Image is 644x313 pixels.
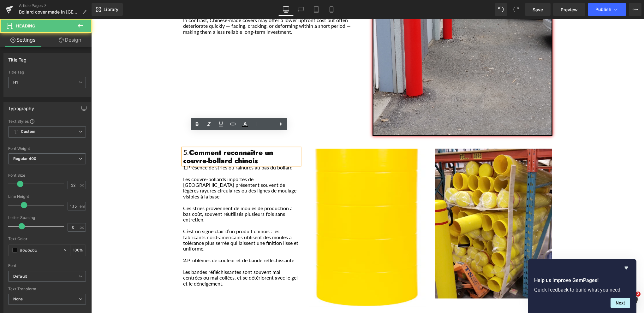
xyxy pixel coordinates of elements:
div: Font [8,263,86,268]
div: Help us improve GemPages! [534,264,630,308]
b: H1 [13,80,18,85]
span: em [80,204,85,208]
h1: 5. [92,130,209,146]
div: Title Tag [8,54,27,62]
div: % [70,245,86,256]
div: Text Color [8,237,86,241]
b: Regular 400 [13,156,37,161]
a: Desktop [278,3,294,16]
div: Font Weight [8,146,86,151]
a: Tablet [309,3,324,16]
div: Title Tag [8,70,86,74]
a: Preview [553,3,585,16]
p: Quick feedback to build what you need. [534,287,630,293]
span: px [80,225,85,229]
button: Publish [588,3,626,16]
a: Article Pages [19,3,92,8]
strong: Comment reconnaître un couvre-bollard chinois [92,128,182,146]
i: Default [13,274,27,279]
span: Heading [16,23,35,28]
button: Undo [495,3,507,16]
span: Library [104,7,118,12]
span: Bollard cover made in [GEOGRAPHIC_DATA] [19,9,80,15]
p: Ces stries proviennent de moules de production à bas coût, souvent réutilisés plusieurs fois sans... [92,186,209,204]
div: Font Size [8,173,86,178]
button: More [629,3,641,16]
button: Redo [510,3,522,16]
p: Problèmes de couleur et de bande réfléchissante [92,239,209,244]
div: Text Transform [8,287,86,291]
a: New Library [92,3,123,16]
p: Les bandes réfléchissantes sont souvent mal centrées ou mal collées, et se détériorent avec le ge... [92,250,209,268]
strong: 2. [92,238,96,244]
p: C’est un signe clair d’un produit chinois : les fabricants nord-américains utilisent des moules à... [92,210,209,233]
p: Les couvre-bollards importés de [GEOGRAPHIC_DATA] présentent souvent de légères rayures circulair... [92,157,209,181]
a: Design [47,33,93,47]
h2: Help us improve GemPages! [534,277,630,284]
span: px [80,183,85,187]
a: Laptop [294,3,309,16]
span: Save [533,6,543,13]
p: Présence de stries ou rainures au bas du bollard [92,146,209,151]
input: Color [20,247,60,254]
span: Publish [595,7,611,12]
div: Line Height [8,194,86,199]
div: Typography [8,102,34,111]
a: Mobile [324,3,339,16]
button: Hide survey [623,264,630,272]
div: Text Styles [8,119,86,124]
b: None [13,297,23,301]
span: 2 [635,292,641,297]
strong: 1. [92,145,96,151]
div: Letter Spacing [8,216,86,220]
b: Custom [21,129,35,134]
span: Preview [561,6,578,13]
button: Next question [611,298,630,308]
